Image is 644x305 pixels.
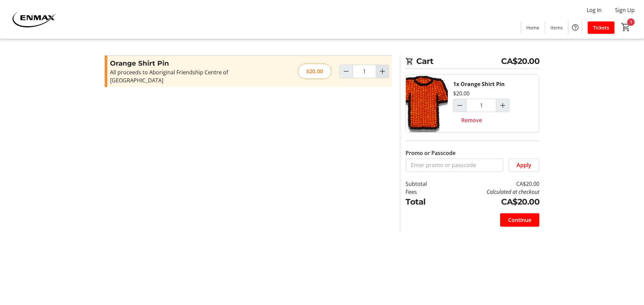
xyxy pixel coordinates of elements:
button: Help [569,21,582,34]
span: Apply [517,161,531,169]
td: CA$20.00 [444,180,539,188]
span: Sign Up [615,6,635,14]
a: Tickets [588,21,614,34]
span: CA$20.00 [501,55,539,67]
td: Fees [406,188,444,196]
button: Decrement by one [453,99,466,112]
input: Orange Shirt Pin Quantity [466,99,496,112]
span: Home [526,24,539,31]
td: Subtotal [406,180,444,188]
img: Orange Shirt Pin [406,75,448,132]
img: ENMAX 's Logo [4,3,64,36]
div: All proceeds to Aboriginal Friendship Centre of [GEOGRAPHIC_DATA] [110,68,257,84]
button: Increment by one [376,65,389,78]
button: Decrement by one [340,65,353,78]
span: Log In [587,6,602,14]
label: Promo or Passcode [406,149,455,157]
td: CA$20.00 [444,196,539,208]
button: Continue [500,213,539,227]
button: Apply [508,158,539,172]
td: Calculated at checkout [444,188,539,196]
div: $20.00 [453,89,470,97]
button: Log In [581,5,607,15]
h2: Cart [406,55,539,69]
input: Enter promo or passcode [406,158,503,172]
a: Home [521,21,545,34]
button: Remove [453,113,490,127]
button: Increment by one [496,99,509,112]
a: Items [545,21,568,34]
span: Tickets [593,24,609,31]
h3: Orange Shirt Pin [110,58,257,68]
span: Remove [461,116,482,124]
input: Orange Shirt Pin Quantity [353,65,376,78]
div: 1x Orange Shirt Pin [453,80,505,88]
button: Sign Up [610,5,640,15]
td: Total [406,196,444,208]
div: $20.00 [298,64,331,79]
span: Continue [508,216,531,224]
span: Items [550,24,563,31]
button: Cart [620,21,632,33]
